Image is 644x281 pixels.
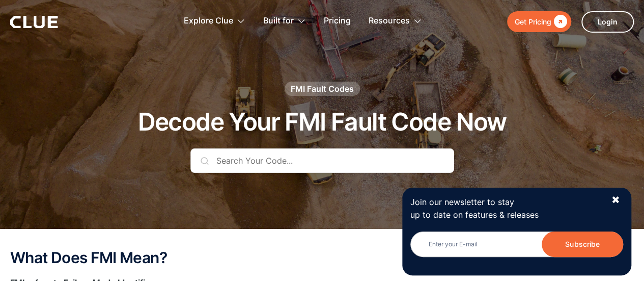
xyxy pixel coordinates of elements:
h1: Decode Your FMI Fault Code Now [137,109,506,136]
div: Built for [263,5,294,37]
div: Resources [369,5,422,37]
input: Search Your Code... [190,148,454,173]
form: Newsletter [410,232,623,267]
h2: What Does FMI Mean? [10,249,634,266]
input: Enter your E-mail [410,232,623,257]
div: Resources [369,5,410,37]
p: Join our newsletter to stay up to date on features & releases [410,196,602,221]
div: ✖ [611,194,620,207]
div: Built for [263,5,306,37]
div: Get Pricing [515,15,551,28]
div:  [551,15,567,28]
a: Login [581,11,634,33]
a: Pricing [324,5,351,37]
div: FMI Fault Codes [291,83,354,94]
div: Explore Clue [184,5,245,37]
input: Subscribe [542,232,623,257]
div: Explore Clue [184,5,233,37]
a: Get Pricing [507,11,571,32]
